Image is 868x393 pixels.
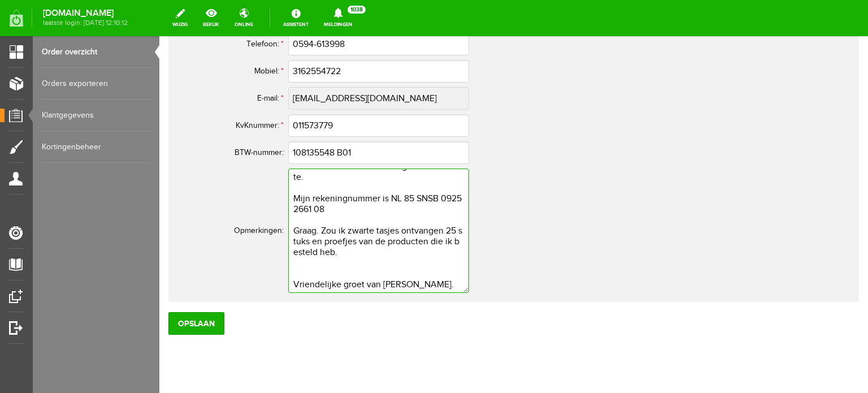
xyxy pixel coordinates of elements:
[348,6,366,14] span: 1038
[42,131,150,163] a: Kortingenbeheer
[129,51,310,74] input: E-mail
[42,68,150,100] a: Orders exporteren
[98,58,120,67] span: E-mail:
[9,276,65,299] input: Opslaan
[129,132,310,257] textarea: De 10 % korting moet nog verrekend worden ( overleg gehad met [PERSON_NAME]) d.m.v. een krediet n...
[75,190,124,199] span: Opmerkingen:
[43,20,128,26] span: laatste login: [DATE] 12:10:12
[196,6,226,31] a: bekijk
[43,10,128,16] strong: [DOMAIN_NAME]
[76,85,120,94] span: KvKnummer:
[42,100,150,131] a: Klantgegevens
[95,31,120,40] span: Mobiel:
[228,6,260,31] a: online
[276,6,315,31] a: Assistent
[75,112,124,121] span: BTW-nummer:
[129,105,310,128] input: Dit is de titel
[87,3,120,12] span: Telefoon:
[42,36,150,68] a: Order overzicht
[317,6,359,31] a: Meldingen1038
[129,78,310,101] input: Dit is de titel
[166,6,194,31] a: wijzig
[129,24,310,46] input: Mobiel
